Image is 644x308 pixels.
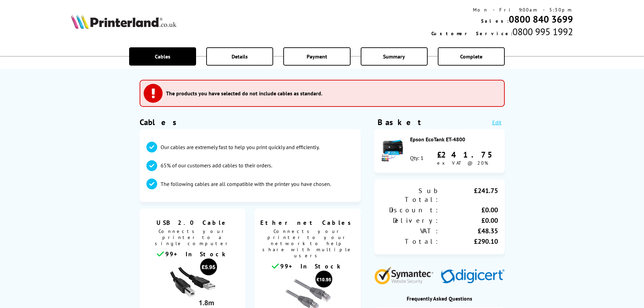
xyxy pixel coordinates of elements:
[512,25,573,38] span: 0800 995 1992
[161,162,272,169] p: 65% of our customers add cables to their orders.
[374,295,505,302] div: Frequently Asked Questions
[143,227,242,250] span: Connects your printer to a single computer
[280,262,343,270] span: 99+ In Stock
[431,30,512,37] span: Customer Service:
[441,269,505,284] img: Digicert
[381,139,405,162] img: Epson EcoTank ET-4800
[431,7,573,13] div: Mon - Fri 9:00am - 5:30pm
[145,219,241,227] span: USB 2.0 Cable
[492,119,501,126] a: Edit
[383,53,405,60] span: Summary
[439,216,498,225] div: £0.00
[166,90,323,97] h3: The products you have selected do not include cables as standard.
[155,53,170,60] span: Cables
[410,155,424,161] div: Qty: 1
[232,53,248,60] span: Details
[140,117,361,127] h1: Cables
[374,265,438,284] img: Symantec Website Security
[71,14,176,29] img: Printerland Logo
[437,160,488,166] span: ex VAT @ 20%
[378,117,422,127] div: Basket
[307,53,327,60] span: Payment
[258,227,357,262] span: Connects your printer to your network to help share with multiple users
[439,237,498,246] div: £290.10
[439,186,498,204] div: £241.75
[381,227,439,235] div: VAT:
[439,206,498,214] div: £0.00
[481,18,509,24] span: Sales:
[165,250,228,258] span: 99+ In Stock
[509,13,573,25] a: 0800 840 3699
[161,180,331,188] p: The following cables are all compatible with the printer you have chosen.
[260,219,356,227] span: Ethernet Cables
[381,216,439,225] div: Delivery:
[381,186,439,204] div: Sub Total:
[161,143,319,151] p: Our cables are extremely fast to help you print quickly and efficiently.
[437,149,498,160] div: £241.75
[460,53,482,60] span: Complete
[381,206,439,214] div: Discount:
[381,237,439,246] div: Total:
[410,136,498,143] div: Epson EcoTank ET-4800
[439,227,498,235] div: £48.35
